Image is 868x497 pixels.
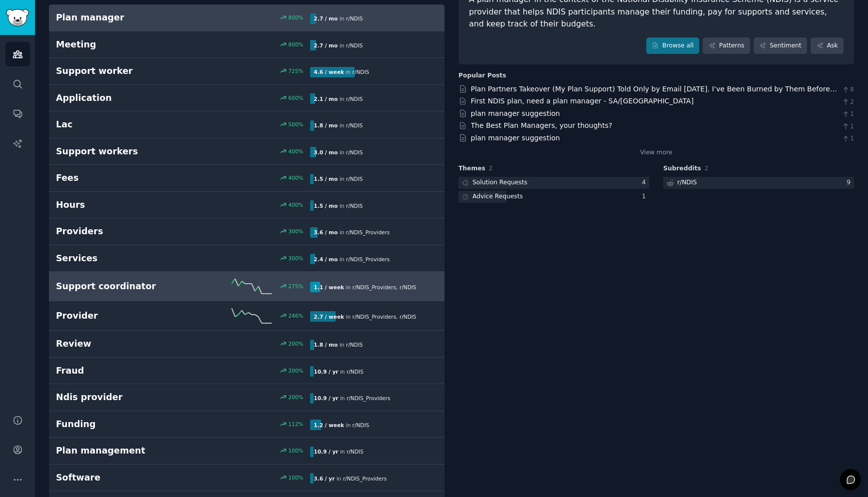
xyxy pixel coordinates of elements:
[56,280,183,293] h2: Support coordinator
[472,178,527,187] div: Solution Requests
[346,256,390,262] span: r/ NDIS_Providers
[310,174,366,184] div: in
[353,314,397,320] span: r/ NDIS_Providers
[400,284,417,290] span: r/ NDIS
[314,15,338,21] b: 2.7 / mo
[288,394,303,401] div: 200 %
[288,228,303,235] div: 300 %
[288,474,303,481] div: 100 %
[288,174,303,181] div: 400 %
[663,177,854,189] a: r/NDIS9
[56,310,183,322] h2: Provider
[56,225,183,238] h2: Providers
[347,395,391,401] span: r/ NDIS_Providers
[314,369,338,375] b: 10.9 / yr
[310,227,393,238] div: in
[56,118,183,131] h2: Lac
[56,391,183,404] h2: Ndis provider
[49,411,444,438] a: Funding112%1.2 / weekin r/NDIS
[314,395,338,401] b: 10.9 / yr
[56,92,183,104] h2: Application
[56,338,183,350] h2: Review
[646,37,700,54] a: Browse all
[346,342,363,348] span: r/ NDIS
[310,93,366,104] div: in
[347,369,364,375] span: r/ NDIS
[6,9,29,26] img: GummySearch logo
[56,445,183,457] h2: Plan management
[642,192,649,201] div: 1
[288,367,303,374] div: 200 %
[310,340,366,350] div: in
[288,67,303,74] div: 725 %
[400,314,417,320] span: r/ NDIS
[288,421,303,428] div: 112 %
[471,121,612,129] a: The Best Plan Managers, your thoughts?
[49,165,444,192] a: Fees400%1.5 / moin r/NDIS
[310,67,373,77] div: in
[842,110,854,119] span: 1
[314,284,344,290] b: 1.1 / week
[49,85,444,112] a: Application600%2.1 / moin r/NDIS
[310,311,420,322] div: in
[56,472,183,484] h2: Software
[472,192,523,201] div: Advice Requests
[56,252,183,265] h2: Services
[49,31,444,58] a: Meeting800%2.7 / moin r/NDIS
[310,420,373,430] div: in
[314,342,338,348] b: 1.8 / mo
[314,42,338,48] b: 2.7 / mo
[842,85,854,94] span: 8
[310,473,390,484] div: in
[458,177,649,189] a: Solution Requests4
[288,312,303,319] div: 246 %
[353,284,397,290] span: r/ NDIS_Providers
[346,15,363,21] span: r/ NDIS
[310,366,367,377] div: in
[353,422,370,428] span: r/ NDIS
[288,14,303,21] div: 800 %
[458,164,485,173] span: Themes
[314,203,338,209] b: 1.5 / mo
[314,256,338,262] b: 2.4 / mo
[458,71,506,80] div: Popular Posts
[49,301,444,331] a: Provider246%2.7 / weekin r/NDIS_Providers,r/NDIS
[842,134,854,143] span: 1
[314,476,335,482] b: 3.6 / yr
[346,149,363,155] span: r/ NDIS
[346,42,363,48] span: r/ NDIS
[847,178,854,187] div: 9
[288,255,303,262] div: 300 %
[49,384,444,411] a: Ndis provider200%10.9 / yrin r/NDIS_Providers
[49,58,444,85] a: Support worker725%4.6 / weekin r/NDIS
[49,331,444,358] a: Review200%1.8 / moin r/NDIS
[288,94,303,101] div: 600 %
[49,438,444,465] a: Plan management100%10.9 / yrin r/NDIS
[677,178,697,187] div: r/ NDIS
[288,283,303,290] div: 275 %
[314,96,338,102] b: 2.1 / mo
[49,218,444,245] a: Providers300%3.6 / moin r/NDIS_Providers
[310,120,366,131] div: in
[314,149,338,155] b: 3.0 / mo
[288,340,303,347] div: 200 %
[310,147,366,157] div: in
[56,365,183,377] h2: Fraud
[56,172,183,184] h2: Fees
[314,422,344,428] b: 1.2 / week
[49,138,444,165] a: Support workers400%3.0 / moin r/NDIS
[310,282,420,292] div: in
[49,358,444,385] a: Fraud200%10.9 / yrin r/NDIS
[288,201,303,208] div: 400 %
[471,134,560,142] a: plan manager suggestion
[705,165,709,172] span: 2
[842,98,854,107] span: 2
[314,176,338,182] b: 1.5 / mo
[288,121,303,128] div: 500 %
[310,393,394,404] div: in
[346,229,390,235] span: r/ NDIS_Providers
[640,148,673,157] a: View more
[49,272,444,301] a: Support coordinator275%1.1 / weekin r/NDIS_Providers,r/NDIS
[842,122,854,131] span: 1
[288,447,303,454] div: 100 %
